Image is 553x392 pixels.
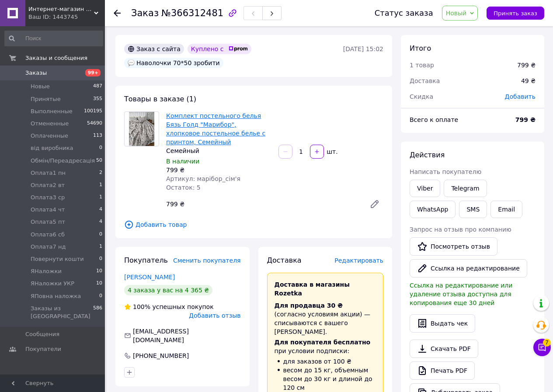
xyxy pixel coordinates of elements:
[410,180,440,197] a: Viber
[93,83,102,90] span: 487
[96,280,102,288] span: 10
[96,267,102,275] span: 10
[99,206,102,214] span: 4
[173,257,240,264] span: Сменить покупателя
[31,194,65,201] span: Оплата3 ср
[490,201,522,218] button: Email
[31,267,62,275] span: ЯНаложки
[166,112,265,146] a: Комплект постельного белья Бязь Голд "Марибор", хлопковое постельное белье с принтом, Семейный
[188,44,251,54] div: Куплено с
[275,366,376,392] li: весом до 15 кг, объемным весом до 30 кг и длиной до 120 см
[275,301,376,336] div: (согласно условиям акции) — списываются с вашего [PERSON_NAME].
[166,158,199,165] span: В наличии
[28,5,94,13] span: Интернет-магазин «Omoda»
[275,281,350,297] span: Доставка в магазины Rozetka
[99,255,102,263] span: 0
[505,93,536,100] span: Добавить
[25,54,87,62] span: Заказы и сообщения
[275,338,376,355] div: при условии подписки:
[275,357,376,366] li: для заказов от 100 ₴
[99,292,102,300] span: 0
[375,9,433,17] div: Статус заказа
[444,180,487,197] a: Telegram
[96,157,102,165] span: 50
[114,9,121,17] div: Вернуться назад
[410,62,434,69] span: 1 товар
[99,169,102,177] span: 2
[410,361,475,380] a: Печать PDF
[93,95,102,103] span: 355
[334,257,383,264] span: Редактировать
[124,285,212,295] div: 4 заказа у вас на 4 365 ₴
[124,58,223,68] div: Наволочки 70*50 зробити
[31,95,61,103] span: Принятые
[132,351,190,360] div: [PHONE_NUMBER]
[133,303,150,310] span: 100%
[31,280,74,288] span: ЯНаложки УКР
[4,31,103,46] input: Поиск
[25,330,59,338] span: Сообщения
[31,255,84,263] span: Повернути кошти
[31,169,66,177] span: Оплата1 пн
[124,302,214,311] div: успешных покупок
[515,116,536,123] b: 799 ₴
[267,256,302,264] span: Доставка
[99,144,102,152] span: 0
[31,108,73,115] span: Выполненные
[129,112,155,146] img: Комплект постельного белья Бязь Голд "Марибор", хлопковое постельное белье с принтом, Семейный
[99,231,102,239] span: 0
[166,184,201,191] span: Остаток: 5
[31,292,81,300] span: ЯПовна наложка
[410,151,445,159] span: Действия
[410,93,433,100] span: Скидка
[166,166,271,174] div: 799 ₴
[31,157,95,165] span: Обмiн/Переадресація
[325,147,339,156] div: шт.
[459,201,487,218] button: SMS
[543,339,551,347] span: 7
[533,339,551,356] button: Чат с покупателем7
[31,206,65,214] span: Оплата4 чт
[410,237,497,256] a: Посмотреть отзыв
[124,220,383,229] span: Добавить товар
[124,256,168,264] span: Покупатель
[410,116,458,123] span: Всего к оплате
[99,194,102,201] span: 1
[487,7,544,20] button: Принять заказ
[410,314,475,333] button: Выдать чек
[124,274,175,281] a: [PERSON_NAME]
[166,146,271,155] div: Семейный
[189,312,240,319] span: Добавить отзыв
[31,83,50,90] span: Новые
[31,305,93,320] span: Заказы из [GEOGRAPHIC_DATA]
[275,302,343,309] span: Для продавца 30 ₴
[494,10,537,17] span: Принять заказ
[133,328,189,343] span: [EMAIL_ADDRESS][DOMAIN_NAME]
[131,8,159,18] span: Заказ
[25,345,61,353] span: Покупатели
[84,108,102,115] span: 100195
[31,120,69,128] span: Отмененные
[410,226,511,233] span: Запрос на отзыв про компанию
[410,44,431,52] span: Итого
[31,132,68,140] span: Оплаченные
[124,95,196,103] span: Товары в заказе (1)
[93,305,102,320] span: 586
[410,259,527,278] button: Ссылка на редактирование
[163,198,362,210] div: 799 ₴
[410,168,481,175] span: Написать покупателю
[31,181,65,189] span: Оплата2 вт
[85,69,101,76] span: 99+
[124,44,184,54] div: Заказ с сайта
[410,77,440,84] span: Доставка
[31,231,65,239] span: Оплата6 сб
[343,45,383,52] time: [DATE] 15:02
[161,8,223,18] span: №366312481
[446,10,467,17] span: Новый
[87,120,102,128] span: 54690
[410,340,478,358] a: Скачать PDF
[517,61,536,69] div: 799 ₴
[31,218,65,226] span: Оплата5 пт
[31,243,66,251] span: Оплата7 нд
[275,339,371,346] span: Для покупателя бесплатно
